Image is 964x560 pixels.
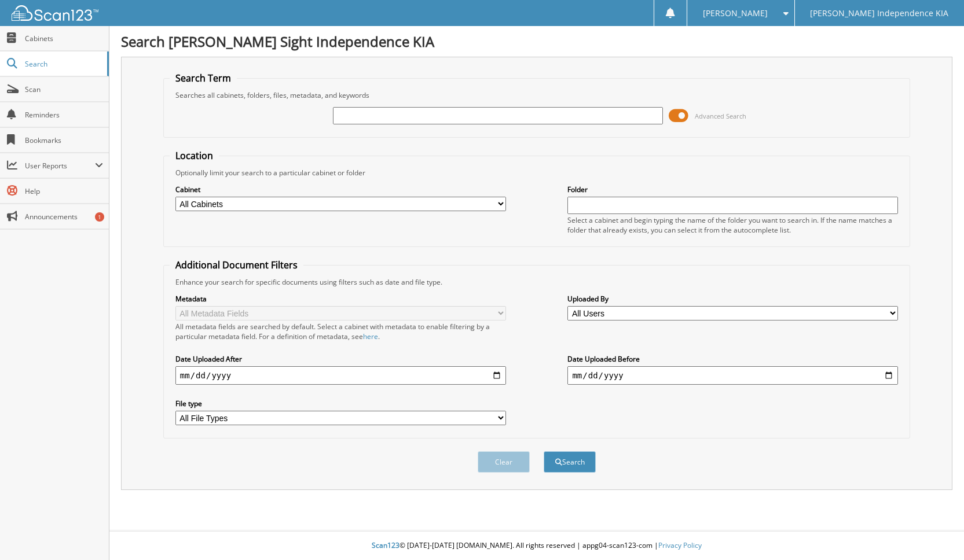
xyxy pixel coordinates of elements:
[567,366,898,385] input: end
[25,110,103,120] span: Reminders
[810,10,948,17] span: [PERSON_NAME] Independence KIA
[121,32,952,51] h1: Search [PERSON_NAME] Sight Independence KIA
[170,259,303,271] legend: Additional Document Filters
[567,354,898,364] label: Date Uploaded Before
[175,399,506,408] label: File type
[175,354,506,364] label: Date Uploaded After
[175,366,506,385] input: start
[567,294,898,304] label: Uploaded By
[25,59,101,69] span: Search
[170,72,237,84] legend: Search Term
[567,215,898,235] div: Select a cabinet and begin typing the name of the folder you want to search in. If the name match...
[170,168,904,178] div: Optionally limit your search to a particular cabinet or folder
[175,322,506,341] div: All metadata fields are searched by default. Select a cabinet with metadata to enable filtering b...
[363,331,378,341] a: here
[170,277,904,287] div: Enhance your search for specific documents using filters such as date and file type.
[25,84,103,94] span: Scan
[25,186,103,196] span: Help
[12,5,98,21] img: scan123-logo-white.svg
[703,10,768,17] span: [PERSON_NAME]
[95,212,104,222] div: 1
[567,185,898,194] label: Folder
[372,540,399,550] span: Scan123
[25,212,103,222] span: Announcements
[695,112,746,120] span: Advanced Search
[544,451,596,473] button: Search
[25,161,95,171] span: User Reports
[25,34,103,43] span: Cabinets
[175,185,506,194] label: Cabinet
[658,540,702,550] a: Privacy Policy
[109,532,964,560] div: © [DATE]-[DATE] [DOMAIN_NAME]. All rights reserved | appg04-scan123-com |
[478,451,530,473] button: Clear
[175,294,506,304] label: Metadata
[170,90,904,100] div: Searches all cabinets, folders, files, metadata, and keywords
[25,135,103,145] span: Bookmarks
[170,149,219,162] legend: Location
